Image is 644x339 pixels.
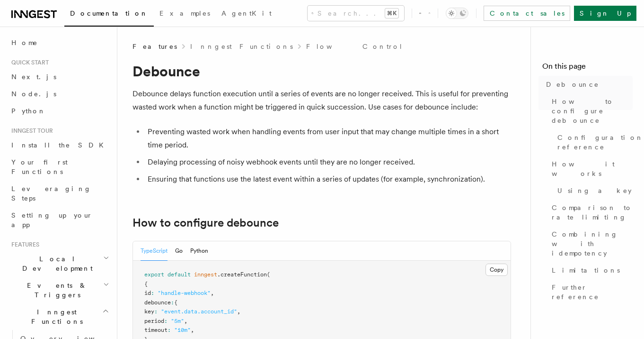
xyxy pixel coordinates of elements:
[144,318,164,324] span: period
[132,42,177,51] span: Features
[8,68,111,85] a: Next.js
[8,59,49,66] span: Quick start
[8,180,111,207] a: Leveraging Steps
[171,299,174,306] span: :
[11,185,91,202] span: Leveraging Steps
[11,38,38,47] span: Home
[8,254,103,273] span: Local Development
[168,327,171,333] span: :
[11,73,56,81] span: Next.js
[552,283,633,302] span: Further reference
[132,216,279,229] a: How to configure debounce
[161,308,237,315] span: "event.data.account_id"
[70,9,148,17] span: Documentation
[174,299,177,306] span: {
[145,156,511,169] li: Delaying processing of noisy webhook events until they are no longer received.
[548,262,633,279] a: Limitations
[144,281,148,287] span: {
[557,186,632,195] span: Using a key
[11,211,93,229] span: Setting up your app
[552,159,633,178] span: How it works
[64,3,154,27] a: Documentation
[548,156,633,182] a: How it works
[546,80,599,89] span: Debounce
[542,76,633,93] a: Debounce
[8,137,111,154] a: Install the SDK
[217,271,267,278] span: .createFunction
[11,107,46,115] span: Python
[190,241,208,261] button: Python
[191,327,194,333] span: ,
[552,266,620,275] span: Limitations
[194,271,217,278] span: inngest
[154,3,216,26] a: Examples
[484,6,570,21] a: Contact sales
[171,318,184,324] span: "5m"
[485,264,508,276] button: Copy
[8,85,111,102] a: Node.js
[11,90,56,98] span: Node.js
[267,271,270,278] span: (
[168,271,191,278] span: default
[542,61,633,76] h4: On this page
[554,182,633,199] a: Using a key
[11,158,68,175] span: Your first Functions
[144,299,171,306] span: debounce
[8,250,111,277] button: Local Development
[552,203,633,222] span: Comparison to rate limiting
[552,97,633,125] span: How to configure debounce
[557,133,644,152] span: Configuration reference
[237,308,240,315] span: ,
[308,6,404,21] button: Search...⌘K
[158,290,211,296] span: "handle-webhook"
[184,318,187,324] span: ,
[385,9,398,18] kbd: ⌘K
[132,63,511,80] h1: Debounce
[190,42,293,51] a: Inngest Functions
[306,42,403,51] a: Flow Control
[145,173,511,186] li: Ensuring that functions use the latest event within a series of updates (for example, synchroniza...
[8,207,111,233] a: Setting up your app
[216,3,277,26] a: AgentKit
[8,102,111,119] a: Python
[174,327,191,333] span: "10m"
[8,281,103,300] span: Events & Triggers
[8,277,111,303] button: Events & Triggers
[11,141,109,149] span: Install the SDK
[151,290,154,296] span: :
[554,129,633,156] a: Configuration reference
[175,241,183,261] button: Go
[144,308,154,315] span: key
[8,34,111,51] a: Home
[446,8,468,19] button: Toggle dark mode
[144,290,151,296] span: id
[548,199,633,226] a: Comparison to rate limiting
[132,87,511,114] p: Debounce delays function execution until a series of events are no longer received. This is usefu...
[574,6,636,21] a: Sign Up
[144,271,164,278] span: export
[221,9,272,17] span: AgentKit
[211,290,214,296] span: ,
[145,125,511,152] li: Preventing wasted work when handling events from user input that may change multiple times in a s...
[144,327,168,333] span: timeout
[548,279,633,305] a: Further reference
[548,93,633,129] a: How to configure debounce
[8,241,39,248] span: Features
[164,318,168,324] span: :
[159,9,210,17] span: Examples
[8,307,102,326] span: Inngest Functions
[8,127,53,135] span: Inngest tour
[154,308,158,315] span: :
[141,241,168,261] button: TypeScript
[8,154,111,180] a: Your first Functions
[552,229,633,258] span: Combining with idempotency
[548,226,633,262] a: Combining with idempotency
[8,303,111,330] button: Inngest Functions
